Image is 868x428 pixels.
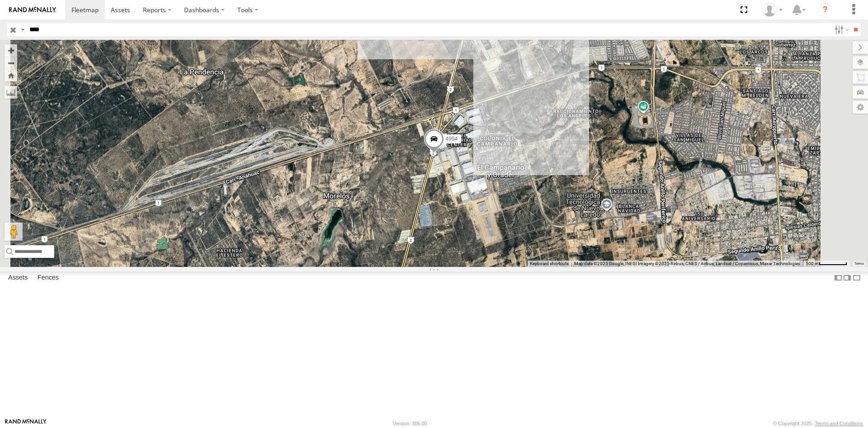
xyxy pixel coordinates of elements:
[5,223,23,241] button: Drag Pegman onto the map to open Street View
[834,271,843,285] label: Dock Summary Table to the Left
[5,86,17,99] label: Measure
[5,57,17,69] button: Zoom out
[19,23,26,36] label: Search Query
[803,261,850,267] button: Map Scale: 500 m per 59 pixels
[773,421,863,426] div: © Copyright 2025 -
[4,272,32,285] label: Assets
[806,261,819,266] span: 500 m
[759,3,786,17] div: Juan Lopez
[446,136,458,142] span: 4994
[853,101,868,114] label: Map Settings
[852,271,861,285] label: Hide Summary Table
[574,261,800,266] span: Map data ©2025 Google, INEGI Imagery ©2025 Airbus, CNES / Airbus, Landsat / Copernicus, Maxar Tec...
[393,421,427,426] div: Version: 306.00
[854,262,864,265] a: Terms (opens in new tab)
[818,3,832,17] i: ?
[815,421,863,426] a: Terms and Conditions
[9,7,56,13] img: rand-logo.svg
[831,23,850,36] label: Search Filter Options
[5,69,17,81] button: Zoom Home
[33,272,63,285] label: Fences
[5,419,47,428] a: Visit our Website
[530,261,569,267] button: Keyboard shortcuts
[843,271,852,285] label: Dock Summary Table to the Right
[5,44,17,57] button: Zoom in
